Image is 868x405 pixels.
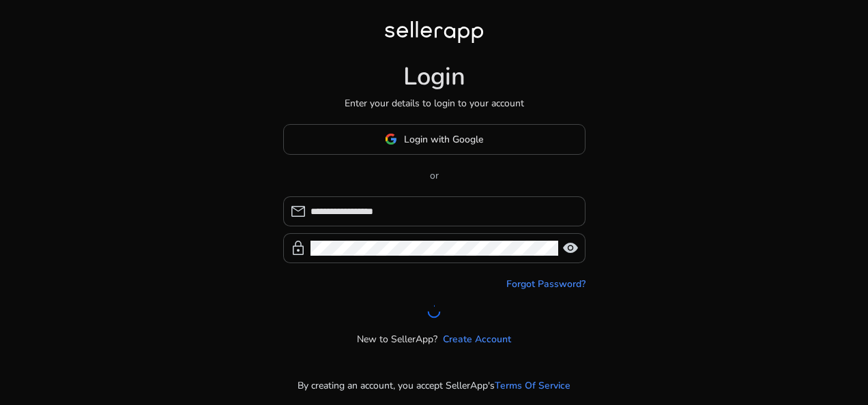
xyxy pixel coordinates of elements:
p: or [283,168,585,183]
button: Login with Google [283,124,585,155]
a: Forgot Password? [506,277,585,291]
img: google-logo.svg [385,133,397,145]
span: lock [290,240,306,256]
p: New to SellerApp? [357,332,437,346]
h1: Login [403,62,465,91]
span: Login with Google [404,132,483,147]
a: Create Account [443,332,511,346]
span: visibility [562,240,579,256]
a: Terms Of Service [495,378,570,393]
p: Enter your details to login to your account [345,96,524,110]
span: mail [290,203,306,220]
